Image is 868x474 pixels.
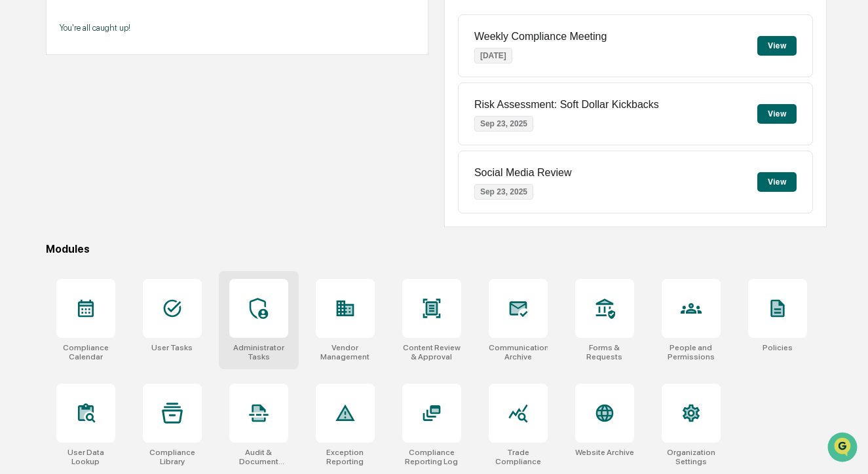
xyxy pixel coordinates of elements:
div: Content Review & Approval [402,343,461,361]
div: Modules [46,243,827,255]
div: Policies [763,343,793,352]
div: Compliance Calendar [56,343,115,361]
div: Exception Reporting [316,448,375,466]
div: People and Permissions [662,343,721,361]
p: You're all caught up! [60,23,415,33]
div: User Data Lookup [56,448,115,466]
button: View [757,172,797,192]
a: 🗄️Attestations [90,160,168,183]
a: 🖐️Preclearance [8,160,90,183]
p: How can we help? [13,27,238,48]
div: Compliance Reporting Log [402,448,461,466]
p: Sep 23, 2025 [474,184,533,200]
div: Organization Settings [662,448,721,466]
div: We're available if you need us! [45,113,166,124]
button: Start new chat [223,104,238,120]
a: Powered byPylon [92,221,159,232]
button: View [757,104,797,124]
span: Pylon [130,222,159,232]
div: Trade Compliance [489,448,548,466]
div: Compliance Library [143,448,202,466]
div: 🖐️ [13,166,24,177]
div: 🗄️ [95,166,105,177]
div: Forms & Requests [575,343,634,361]
p: Risk Assessment: Soft Dollar Kickbacks [474,99,659,111]
div: Administrator Tasks [229,343,288,361]
div: User Tasks [151,343,193,352]
button: View [757,36,797,56]
iframe: Open customer support [826,431,861,466]
span: Preclearance [26,165,85,178]
p: Social Media Review [474,167,572,179]
p: Weekly Compliance Meeting [474,31,607,43]
span: Data Lookup [26,190,83,203]
div: Audit & Document Logs [229,448,288,466]
a: 🔎Data Lookup [8,185,88,208]
img: 1746055101610-c473b297-6a78-478c-a979-82029cc54cd1 [13,100,37,124]
p: [DATE] [474,48,512,64]
div: Vendor Management [316,343,375,361]
span: Attestations [108,165,162,178]
div: Website Archive [575,448,634,457]
div: Start new chat [45,100,215,113]
div: Communications Archive [489,343,548,361]
div: 🔎 [13,191,24,202]
p: Sep 23, 2025 [474,116,533,132]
